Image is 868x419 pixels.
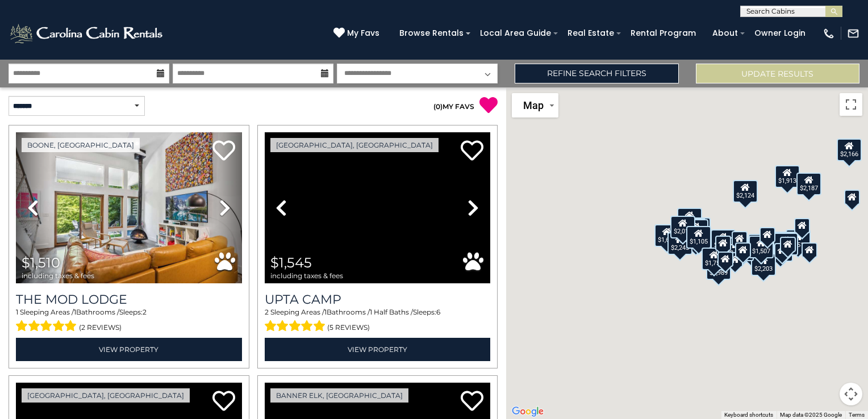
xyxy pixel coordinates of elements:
a: View Property [265,338,491,361]
a: Real Estate [562,24,620,42]
span: 1 Half Baths / [370,308,413,316]
div: $2,166 [837,139,862,161]
span: $1,545 [270,254,312,271]
div: $2,014 [670,216,695,238]
div: $1,510 [785,229,810,252]
span: 6 [436,308,440,316]
a: Refine Search Filters [515,64,678,83]
div: $1,507 [748,236,773,258]
button: Map camera controls [840,383,862,405]
a: [GEOGRAPHIC_DATA], [GEOGRAPHIC_DATA] [22,388,190,403]
div: $1,545 [677,208,702,231]
a: Banner Elk, [GEOGRAPHIC_DATA] [270,388,408,403]
div: Sleeping Areas / Bathrooms / Sleeps: [16,307,242,334]
span: ( ) [433,102,443,111]
a: Local Area Guide [474,24,557,42]
img: phone-regular-white.png [823,27,835,40]
a: Add to favorites [212,139,235,164]
button: Keyboard shortcuts [724,411,773,419]
div: $1,989 [706,257,731,280]
a: Upta Camp [265,292,491,307]
img: thumbnail_167016859.jpeg [16,132,242,283]
div: $2,103 [711,229,736,252]
div: $1,759 [702,248,727,270]
div: $2,124 [733,180,758,203]
span: $1,510 [22,254,60,271]
span: 1 [324,308,327,316]
a: Terms (opens in new tab) [849,412,865,418]
img: White-1-2.png [9,22,166,45]
div: $2,301 [773,233,798,255]
a: The Mod Lodge [16,292,242,307]
span: 1 [74,308,76,316]
span: Map [523,99,544,111]
div: $2,203 [751,253,776,276]
div: $1,650 [654,224,679,247]
span: Map data ©2025 Google [780,412,842,418]
div: $1,701 [773,232,798,254]
button: Toggle fullscreen view [840,93,862,116]
a: Browse Rentals [394,24,469,42]
span: 0 [436,102,440,111]
span: (2 reviews) [79,320,122,335]
span: (5 reviews) [327,320,370,335]
a: View Property [16,338,242,361]
div: $2,187 [796,173,821,195]
img: Google [509,404,546,419]
a: Add to favorites [212,389,235,414]
span: My Favs [347,27,379,39]
span: 2 [265,308,269,316]
a: [GEOGRAPHIC_DATA], [GEOGRAPHIC_DATA] [270,138,439,152]
div: Sleeping Areas / Bathrooms / Sleeps: [265,307,491,334]
a: Boone, [GEOGRAPHIC_DATA] [22,138,140,152]
a: My Favs [333,27,382,40]
a: Rental Program [625,24,702,42]
span: including taxes & fees [22,272,94,279]
a: Open this area in Google Maps (opens a new window) [509,404,546,419]
a: (0)MY FAVS [433,102,474,111]
span: including taxes & fees [270,272,343,279]
div: $1,474 [683,219,708,242]
div: $1,105 [686,226,711,249]
div: $2,245 [667,232,692,255]
img: mail-regular-white.png [847,27,859,40]
button: Update Results [696,64,859,83]
a: Add to favorites [461,139,483,164]
a: Owner Login [749,24,811,42]
span: 1 [16,308,18,316]
div: $1,913 [774,165,799,188]
img: thumbnail_167080979.jpeg [265,132,491,283]
a: About [707,24,744,42]
span: 2 [143,308,147,316]
button: Change map style [512,93,558,118]
a: Add to favorites [461,389,483,414]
